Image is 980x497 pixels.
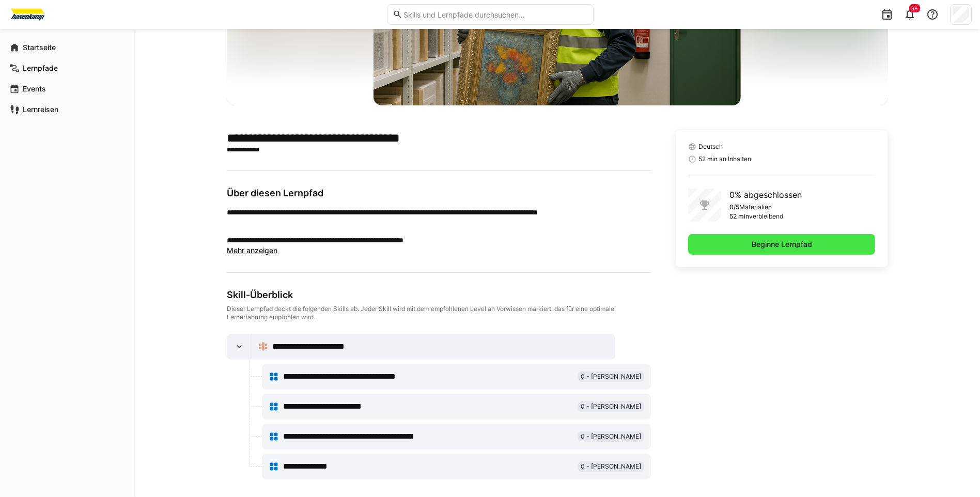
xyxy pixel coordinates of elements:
[581,402,641,411] span: 0 - [PERSON_NAME]
[227,246,277,255] span: Mehr anzeigen
[227,188,651,199] h3: Über diesen Lernpfad
[698,143,723,151] span: Deutsch
[911,5,918,11] span: 9+
[698,155,751,163] span: 52 min an Inhalten
[729,189,802,201] p: 0% abgeschlossen
[739,203,772,211] p: Materialien
[227,289,651,301] div: Skill-Überblick
[581,372,641,381] span: 0 - [PERSON_NAME]
[729,212,749,221] p: 52 min
[750,239,814,250] span: Beginne Lernpfad
[581,432,641,441] span: 0 - [PERSON_NAME]
[749,212,783,221] p: verbleibend
[729,203,739,211] p: 0/5
[688,234,876,255] button: Beginne Lernpfad
[402,10,587,19] input: Skills und Lernpfade durchsuchen…
[227,305,651,321] div: Dieser Lernpfad deckt die folgenden Skills ab. Jeder Skill wird mit dem empfohlenen Level an Vorw...
[581,462,641,471] span: 0 - [PERSON_NAME]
